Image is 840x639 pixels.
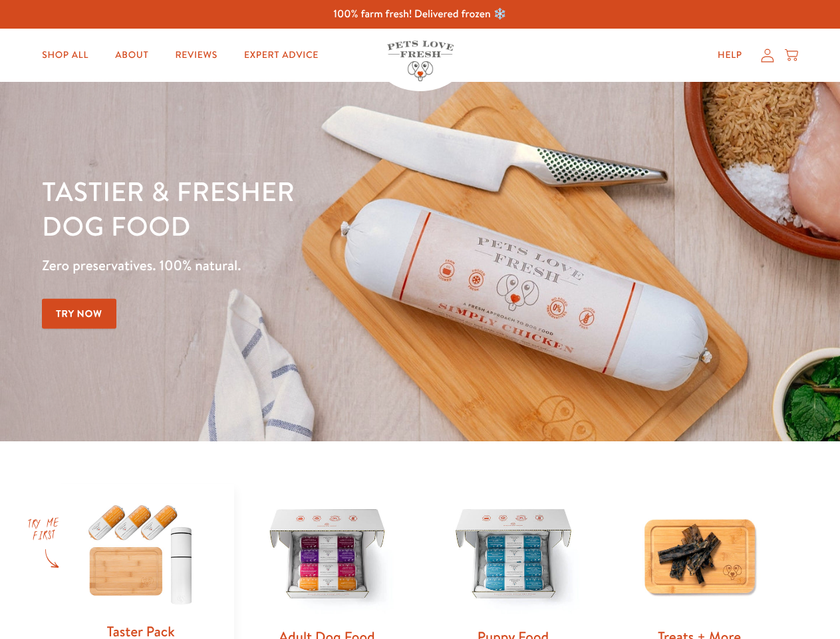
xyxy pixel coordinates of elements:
a: Reviews [164,42,227,69]
img: Pets Love Fresh [387,41,454,81]
a: About [104,42,159,69]
a: Shop All [31,42,99,69]
p: Zero preservatives. 100% natural. [42,254,546,278]
h1: Tastier & fresher dog food [42,174,546,243]
a: Try Now [42,299,116,329]
a: Expert Advice [233,42,329,69]
a: Help [707,42,753,69]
